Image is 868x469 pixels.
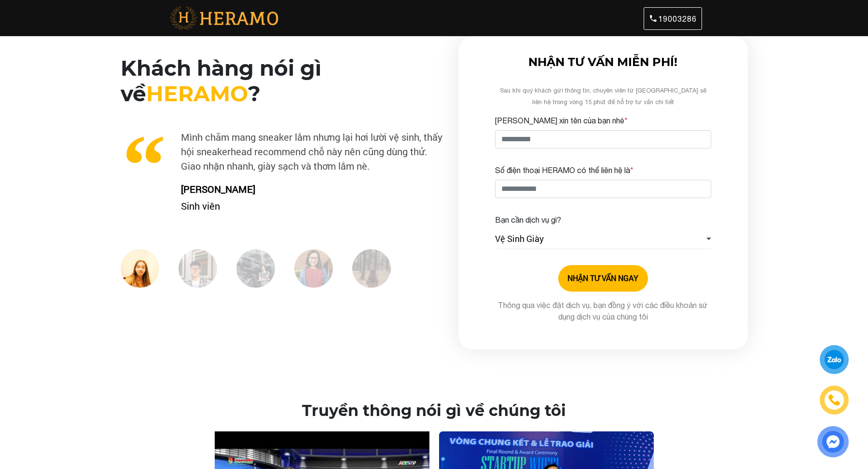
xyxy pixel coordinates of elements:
[495,232,544,245] span: Vệ Sinh Giày
[498,301,708,321] span: Thông qua việc đặt dịch vụ, bạn đồng ý với các điều khoản sử dụng dịch vụ của chúng tôi
[495,164,634,176] label: Số điện thoại HERAMO có thể liên hệ là
[121,249,159,288] img: Heramo-giat-giay-ve-sinh-giay-danh-gia-nguyen.jpg
[828,394,840,406] img: phone-icon
[174,199,443,213] p: Sinh viên
[19,402,849,420] h2: Truyền thông nói gì về chúng tôi
[121,55,443,107] h2: Khách hàng nói gì về ?
[174,182,443,196] p: [PERSON_NAME]
[495,214,561,226] label: Bạn cần dịch vụ gì?
[179,249,217,288] img: Heramo-giat-giay-ve-sinh-giay-danh-gia-lan.jpg
[558,265,648,292] button: NHẬN TƯ VẤN NGAY
[166,6,282,31] img: heramo_logo_with_text.png
[352,249,391,288] img: Heramo-giat-giay-ve-sinh-giay-danh-gia-oanh.jpg
[644,7,702,30] a: 19003286
[495,115,628,126] label: [PERSON_NAME] xin tên của bạn nhé
[294,249,333,288] img: Heramo-giat-giay-ve-sinh-giay-danh-gia-oanh1.jpg
[495,55,711,69] h3: NHẬN TƯ VẤN MIỄN PHÍ!
[820,386,849,415] a: phone-icon
[236,249,275,288] img: Heramo-giat-giay-ve-sinh-giay-danh-gia-steven.jpg
[500,87,706,106] span: Sau khi quý khách gửi thông tin, chuyên viên từ [GEOGRAPHIC_DATA] sẽ liên hệ trong vòng 15 phút đ...
[146,80,248,107] span: HERAMO
[121,130,443,173] p: Mình chăm mang sneaker lắm nhưng lại hơi lười vệ sinh, thấy hội sneakerhead recommend chỗ này nên...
